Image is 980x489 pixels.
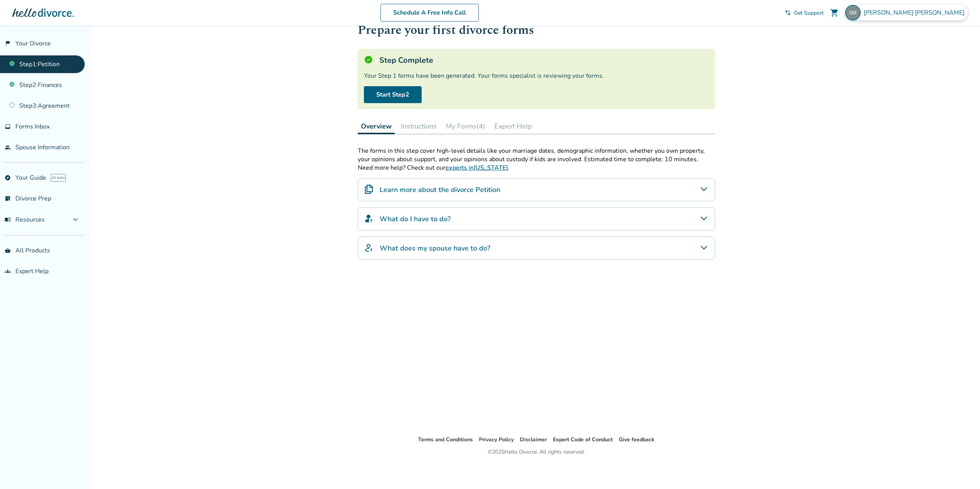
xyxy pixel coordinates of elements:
h1: Prepare your first divorce forms [358,21,715,40]
span: people [5,144,11,150]
span: inbox [5,124,11,130]
span: Forms Inbox [15,122,50,131]
img: Learn more about the divorce Petition [364,185,374,194]
a: experts in[US_STATE] [446,164,508,172]
img: stmoreno2007@gmail.com [845,5,861,20]
div: What does my spouse have to do? [358,237,715,260]
span: Resources [5,215,45,224]
h5: Step Complete [379,55,433,65]
a: phone_in_talkGet Support [785,9,824,17]
button: Instructions [398,118,440,134]
li: Disclaimer [520,435,547,444]
div: What do I have to do? [358,207,715,230]
h4: What does my spouse have to do? [380,243,490,253]
h4: Learn more about the divorce Petition [380,185,500,195]
span: menu_book [5,217,11,223]
div: Your Step 1 forms have been generated. Your forms specialist is reviewing your forms. [364,72,709,80]
span: list_alt_check [5,195,11,202]
p: Need more help? Check out our . [358,164,715,172]
button: Overview [358,118,395,134]
a: Terms and Conditions [418,436,473,443]
div: © 2025 Hello Divorce. All rights reserved. [488,447,585,457]
button: Expert Help [491,118,535,134]
h4: What do I have to do? [380,214,451,224]
button: My Forms(4) [443,118,488,134]
span: AI beta [51,174,66,182]
span: flag_2 [5,40,11,47]
li: Give feedback [619,435,655,444]
a: Privacy Policy [479,436,514,443]
img: What does my spouse have to do? [364,243,374,252]
span: [PERSON_NAME] [PERSON_NAME] [864,8,968,17]
a: Schedule A Free Info Call [380,4,479,22]
span: Get Support [794,9,824,17]
span: explore [5,175,11,181]
a: Expert Code of Conduct [553,436,613,443]
span: shopping_basket [5,247,11,254]
div: Learn more about the divorce Petition [358,178,715,201]
span: phone_in_talk [785,10,791,16]
span: groups [5,268,11,274]
iframe: Chat Widget [941,452,980,489]
a: Start Step2 [364,86,422,103]
img: What do I have to do? [364,214,374,223]
span: shopping_cart [830,8,839,17]
span: expand_more [71,215,80,224]
p: The forms in this step cover high-level details like your marriage dates, demographic information... [358,147,715,164]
